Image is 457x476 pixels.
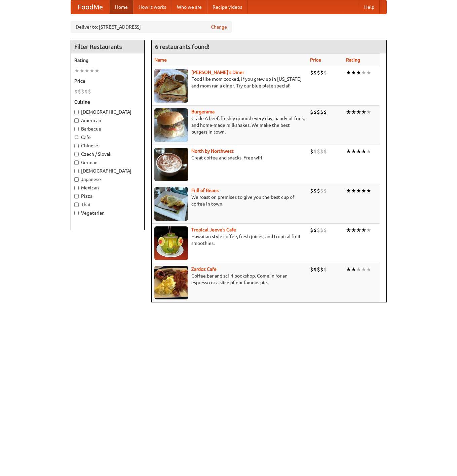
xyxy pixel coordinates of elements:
[361,226,366,234] li: ★
[74,144,79,148] input: Chinese
[74,57,141,64] h5: Rating
[356,69,361,76] li: ★
[74,210,141,216] label: Vegetarian
[74,211,79,215] input: Vegetarian
[320,187,323,194] li: $
[74,135,79,140] input: Cafe
[154,226,188,260] img: jeeves.jpg
[154,272,305,286] p: Coffee bar and sci-fi bookshop. Come in for an espresso or a slice of our famous pie.
[310,108,313,116] li: $
[323,266,327,273] li: $
[356,187,361,194] li: ★
[346,69,351,76] li: ★
[74,193,141,199] label: Pizza
[154,194,305,207] p: We roast on premises to give you the best cup of coffee in town.
[74,177,79,182] input: Japanese
[320,148,323,155] li: $
[71,0,110,14] a: FoodMe
[155,43,210,50] ng-pluralize: 6 restaurants found!
[346,108,351,116] li: ★
[154,115,305,135] p: Grade A beef, freshly ground every day, hand-cut fries, and home-made milkshakes. We make the bes...
[191,109,215,114] b: Burgerama
[154,266,188,299] img: zardoz.jpg
[74,109,141,115] label: [DEMOGRAPHIC_DATA]
[317,108,320,116] li: $
[84,67,89,74] li: ★
[317,266,320,273] li: $
[361,69,366,76] li: ★
[74,186,79,190] input: Mexican
[74,99,141,105] h5: Cuisine
[94,67,100,74] li: ★
[356,108,361,116] li: ★
[191,188,219,193] a: Full of Beans
[74,125,141,132] label: Barbecue
[74,169,79,173] input: [DEMOGRAPHIC_DATA]
[74,117,141,124] label: American
[366,266,371,273] li: ★
[154,76,305,89] p: Food like mom cooked, if you grew up in [US_STATE] and mom ran a diner. Try our blue plate special!
[74,160,79,165] input: German
[191,227,236,232] b: Tropical Jeeve's Cafe
[320,266,323,273] li: $
[356,148,361,155] li: ★
[310,57,321,63] a: Price
[74,159,141,166] label: German
[191,266,217,272] a: Zardoz Cafe
[351,226,356,234] li: ★
[361,108,366,116] li: ★
[346,266,351,273] li: ★
[320,69,323,76] li: $
[317,187,320,194] li: $
[211,24,227,30] a: Change
[110,0,133,14] a: Home
[154,148,188,181] img: north.jpg
[74,194,79,198] input: Pizza
[317,69,320,76] li: $
[356,266,361,273] li: ★
[323,226,327,234] li: $
[154,57,167,63] a: Name
[313,148,317,155] li: $
[74,142,141,149] label: Chinese
[133,0,172,14] a: How it works
[191,70,244,75] a: [PERSON_NAME]'s Diner
[313,226,317,234] li: $
[361,266,366,273] li: ★
[317,148,320,155] li: $
[74,67,79,74] li: ★
[74,201,141,208] label: Thai
[323,69,327,76] li: $
[361,148,366,155] li: ★
[310,69,313,76] li: $
[74,168,141,174] label: [DEMOGRAPHIC_DATA]
[310,266,313,273] li: $
[346,226,351,234] li: ★
[89,67,94,74] li: ★
[207,0,247,14] a: Recipe videos
[74,134,141,141] label: Cafe
[366,226,371,234] li: ★
[366,108,371,116] li: ★
[74,152,79,156] input: Czech / Slovak
[323,187,327,194] li: $
[81,88,84,95] li: $
[74,78,141,84] h5: Price
[366,69,371,76] li: ★
[74,203,79,207] input: Thai
[351,187,356,194] li: ★
[154,154,305,161] p: Great coffee and snacks. Free wifi.
[79,67,84,74] li: ★
[313,69,317,76] li: $
[320,226,323,234] li: $
[366,187,371,194] li: ★
[74,184,141,191] label: Mexican
[74,127,79,131] input: Barbecue
[323,108,327,116] li: $
[154,233,305,247] p: Hawaiian style coffee, fresh juices, and tropical fruit smoothies.
[191,148,234,154] a: North by Northwest
[351,148,356,155] li: ★
[71,21,232,33] div: Deliver to: [STREET_ADDRESS]
[310,226,313,234] li: $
